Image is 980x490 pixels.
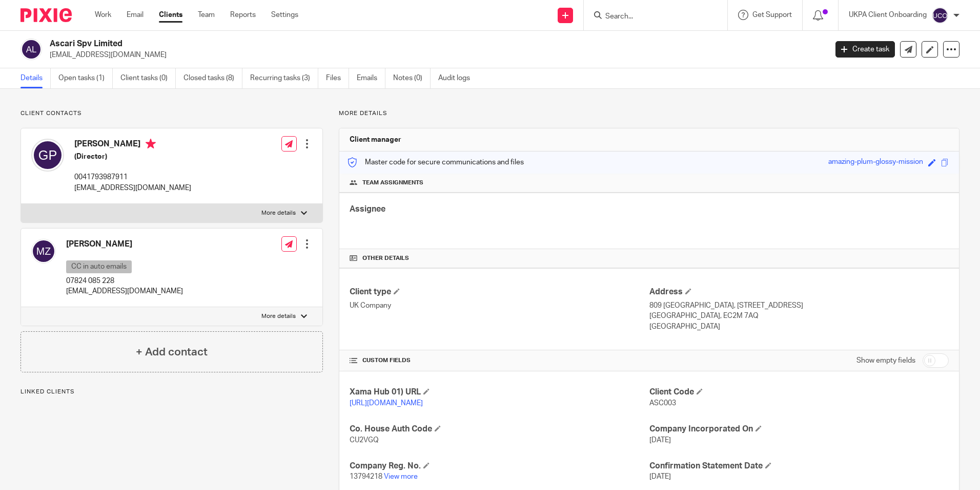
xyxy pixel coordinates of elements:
[74,139,191,152] h4: [PERSON_NAME]
[649,287,949,297] h4: Address
[58,68,113,88] a: Open tasks (1)
[74,183,191,193] p: [EMAIL_ADDRESS][DOMAIN_NAME]
[362,179,423,187] span: Team assignments
[350,437,379,444] span: CU2VGQ
[900,41,916,58] a: Send new email
[66,260,132,273] p: CC in auto emails
[326,68,349,88] a: Files
[350,461,649,472] h4: Company Reg. No.
[21,8,72,22] img: Pixie
[393,68,431,88] a: Notes (0)
[50,50,820,60] p: [EMAIL_ADDRESS][DOMAIN_NAME]
[271,10,298,20] a: Settings
[66,239,183,250] h4: [PERSON_NAME]
[438,68,478,88] a: Audit logs
[350,135,401,145] h3: Client manager
[350,287,649,297] h4: Client type
[350,300,649,311] p: UK Company
[423,462,430,468] span: Edit Company Reg. No.
[339,109,959,118] p: More details
[31,139,64,172] img: svg%3E
[423,388,430,394] span: Edit Xama Hub 01) URL
[66,276,183,286] p: 07824 085 228
[74,172,191,182] p: 0041793987911
[828,157,923,168] div: amazing-plum-glossy-mission
[159,10,182,20] a: Clients
[350,205,385,213] span: Assignee
[250,68,318,88] a: Recurring tasks (3)
[350,473,382,480] span: 13794218
[31,239,56,263] img: svg%3E
[350,387,649,398] h4: Xama Hub 01) URL
[835,41,895,58] a: Create task
[347,157,524,167] p: Master code for secure communications and files
[649,424,949,435] h4: Company Incorporated On
[146,139,156,149] i: Primary
[21,68,51,88] a: Details
[261,209,296,217] p: More details
[685,288,691,294] span: Edit Address
[394,288,400,294] span: Change Client type
[697,388,703,394] span: Edit Client Code
[136,344,208,360] h4: + Add contact
[21,388,323,396] p: Linked clients
[649,473,671,480] span: [DATE]
[21,39,42,60] img: svg%3E
[649,400,676,407] span: ASC003
[362,254,409,262] span: Other details
[230,10,256,20] a: Reports
[74,152,191,162] h5: (Director)
[357,68,385,88] a: Emails
[922,41,938,58] a: Edit client
[384,473,418,480] a: View more
[350,356,649,365] h4: CUSTOM FIELDS
[350,424,649,435] h4: Co. House Auth Code
[649,311,949,321] p: [GEOGRAPHIC_DATA], EC2M 7AQ
[765,462,771,468] span: Edit Confirmation Statement Date
[932,7,948,24] img: svg%3E
[127,10,144,20] a: Email
[649,387,949,398] h4: Client Code
[649,322,949,332] p: [GEOGRAPHIC_DATA]
[261,312,296,321] p: More details
[649,461,949,472] h4: Confirmation Statement Date
[752,11,792,18] span: Get Support
[649,300,949,311] p: 809 [GEOGRAPHIC_DATA], [STREET_ADDRESS]
[350,400,423,407] a: [URL][DOMAIN_NAME]
[856,355,915,366] label: Show empty fields
[183,68,242,88] a: Closed tasks (8)
[604,12,697,22] input: Search
[95,10,111,20] a: Work
[120,68,176,88] a: Client tasks (0)
[66,286,183,296] p: [EMAIL_ADDRESS][DOMAIN_NAME]
[21,109,323,118] p: Client contacts
[198,10,215,20] a: Team
[756,425,762,431] span: Edit Company Incorporated On
[941,159,949,166] span: Copy to clipboard
[50,39,666,49] h2: Ascari Spv Limited
[849,10,927,20] p: UKPA Client Onboarding
[928,159,936,166] span: Edit code
[435,425,441,431] span: Edit Co. House Auth Code
[649,437,671,444] span: [DATE]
